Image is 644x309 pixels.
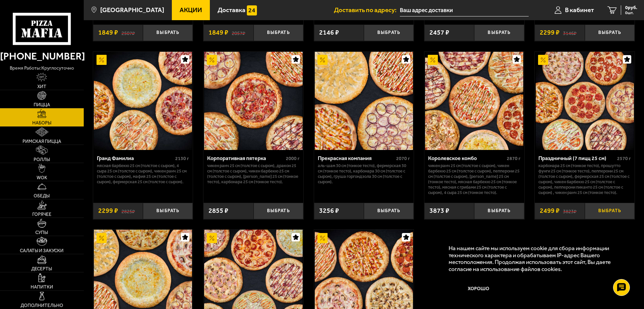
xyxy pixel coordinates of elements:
button: Выбрать [143,203,193,219]
span: 2457 ₽ [429,29,449,36]
span: 2299 ₽ [98,207,118,214]
span: Доставка [218,7,245,13]
a: АкционныйПрекрасная компания [314,52,414,150]
span: Роллы [34,157,50,162]
button: Выбрать [364,203,414,219]
span: Обеды [34,194,50,198]
s: 2825 ₽ [121,207,135,214]
p: Мясная Барбекю 25 см (толстое с сыром), 4 сыра 25 см (толстое с сыром), Чикен Ранч 25 см (толстое... [97,163,189,185]
span: 2000 г [286,156,300,161]
span: 2299 ₽ [540,29,560,36]
s: 3823 ₽ [563,207,576,214]
input: Ваш адрес доставки [400,4,529,16]
img: Акционный [317,55,328,65]
span: Акции [180,7,202,13]
a: АкционныйПраздничный (7 пицц 25 см) [535,52,635,150]
p: Чикен Ранч 25 см (толстое с сыром), Дракон 25 см (толстое с сыром), Чикен Барбекю 25 см (толстое ... [207,163,300,185]
button: Выбрать [585,25,635,41]
button: Выбрать [474,203,524,219]
span: Наборы [32,121,51,125]
span: Доставить по адресу: [334,7,400,13]
img: Акционный [97,233,107,243]
img: Акционный [207,233,217,243]
span: 2870 г [507,156,521,161]
span: Салаты и закуски [20,248,64,253]
span: Десерты [31,267,52,271]
img: Акционный [317,233,328,243]
img: Акционный [207,55,217,65]
s: 2507 ₽ [121,29,135,36]
p: Карбонара 25 см (тонкое тесто), Прошутто Фунги 25 см (тонкое тесто), Пепперони 25 см (толстое с с... [538,163,631,195]
span: Хит [37,84,46,89]
span: Горячее [32,212,51,217]
img: Акционный [97,55,107,65]
p: Чикен Ранч 25 см (толстое с сыром), Чикен Барбекю 25 см (толстое с сыром), Пепперони 25 см (толст... [428,163,521,195]
img: Праздничный (7 пицц 25 см) [536,52,634,150]
img: 15daf4d41897b9f0e9f617042186c801.svg [247,5,257,15]
span: 3873 ₽ [429,207,449,214]
span: [GEOGRAPHIC_DATA] [100,7,164,13]
div: Прекрасная компания [318,155,395,161]
span: 2130 г [175,156,189,161]
a: АкционныйКоролевское комбо [424,52,524,150]
button: Хорошо [449,279,509,299]
span: WOK [37,176,47,180]
span: Дополнительно [21,303,63,308]
span: 0 руб. [625,5,637,10]
p: На нашем сайте мы используем cookie для сбора информации технического характера и обрабатываем IP... [449,245,624,273]
span: В кабинет [565,7,594,13]
span: 2499 ₽ [540,207,560,214]
span: Римская пицца [23,139,61,144]
p: Аль-Шам 30 см (тонкое тесто), Фермерская 30 см (тонкое тесто), Карбонара 30 см (толстое с сыром),... [318,163,410,185]
button: Выбрать [585,203,635,219]
img: Акционный [428,55,438,65]
img: Королевское комбо [425,52,523,150]
span: 2855 ₽ [209,207,228,214]
div: Гранд Фамилиа [97,155,174,161]
span: 2070 г [396,156,410,161]
span: 2570 г [617,156,631,161]
span: Пицца [34,103,50,107]
span: Напитки [31,285,53,289]
button: Выбрать [143,25,193,41]
img: Гранд Фамилиа [94,52,192,150]
span: 1849 ₽ [209,29,228,36]
div: Корпоративная пятерка [207,155,284,161]
div: Праздничный (7 пицц 25 см) [538,155,615,161]
span: 1849 ₽ [98,29,118,36]
button: Выбрать [364,25,414,41]
s: 2057 ₽ [232,29,245,36]
img: Корпоративная пятерка [204,52,302,150]
button: Выбрать [254,203,303,219]
a: АкционныйГранд Фамилиа [93,52,193,150]
span: 0 шт. [625,11,637,15]
span: 2146 ₽ [319,29,339,36]
img: Акционный [538,55,548,65]
img: Прекрасная компания [315,52,413,150]
s: 3146 ₽ [563,29,576,36]
div: Королевское комбо [428,155,505,161]
span: 3256 ₽ [319,207,339,214]
button: Выбрать [474,25,524,41]
button: Выбрать [254,25,303,41]
span: Супы [35,230,48,235]
a: АкционныйКорпоративная пятерка [203,52,303,150]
